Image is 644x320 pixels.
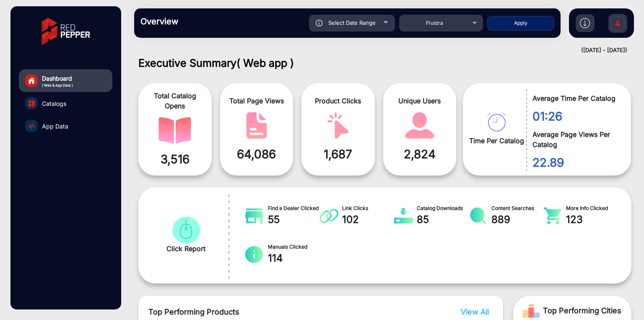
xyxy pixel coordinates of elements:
span: More Info Clicked [566,205,618,212]
span: Manuals Clicked [268,243,320,251]
span: Top Performing Cities [543,302,621,319]
img: catalog [487,113,506,131]
span: Dashboard [42,74,73,83]
img: catalog [469,207,488,224]
img: catalog [319,207,338,224]
img: home [28,77,35,84]
span: Fluidra [426,20,444,26]
span: 85 [417,212,469,227]
span: Unique Users [390,96,450,106]
span: Link Clicks [342,205,394,212]
img: catalog [29,123,35,129]
img: catalog [29,100,35,107]
span: ( Web & App Data ) [42,83,73,88]
img: catalog [170,217,203,244]
span: Average Time Per Catalog [532,93,618,103]
span: ( Web app ) [236,57,294,69]
span: 3,516 [145,150,205,168]
span: Catalog Downloads [417,205,469,212]
button: Apply [487,16,554,31]
span: 114 [268,251,320,266]
span: Average Page Views Per Catalog [532,129,618,150]
img: icon [316,20,323,26]
span: Catalogs [42,99,66,108]
img: catalog [245,207,264,224]
img: Sign%20Up.svg [609,10,626,39]
span: 889 [491,212,543,227]
img: catalog [543,207,562,224]
span: Product Clicks [308,96,369,106]
span: 55 [268,212,320,227]
img: catalog [158,117,191,144]
span: Find a Dealer Clicked [268,205,320,212]
img: catalog [240,112,273,139]
span: 22.89 [532,154,618,171]
button: View All [459,306,487,317]
img: h2download.svg [580,18,590,28]
img: catalog [394,207,413,224]
span: Content Searches [491,205,543,212]
span: View All [461,307,489,316]
a: Catalogs [19,92,112,115]
span: Top Performing Products [148,306,410,317]
img: catalog [403,112,436,139]
span: 1,687 [308,145,369,163]
span: Select Date Range [328,19,376,26]
span: Total Catalog Opens [145,91,205,111]
h1: Executive Summary [138,57,631,69]
img: vmg-logo [36,10,96,52]
span: 01:26 [532,108,618,125]
a: Dashboard( Web & App Data ) [19,69,112,92]
span: Total Page Views [226,96,287,106]
span: 102 [342,212,394,227]
a: App Data [19,115,112,137]
span: 123 [566,212,618,227]
span: 2,824 [390,145,450,163]
span: 64,086 [226,145,287,163]
span: Click Report [166,244,205,254]
h3: Overview [140,16,258,26]
img: catalog [322,112,354,139]
img: catalog [245,246,264,263]
div: ([DATE] - [DATE]) [126,46,627,55]
img: Rank image [523,302,540,319]
span: App Data [42,122,68,131]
